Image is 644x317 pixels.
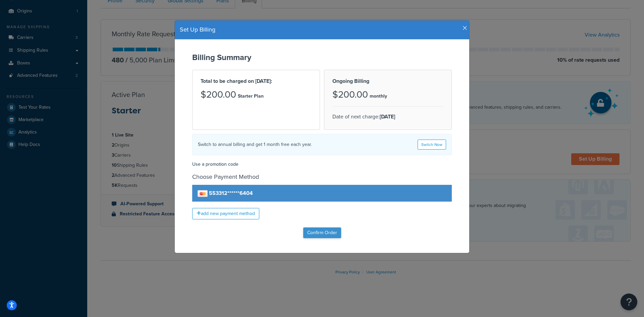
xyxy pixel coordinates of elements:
a: Use a promotion code [192,161,238,168]
p: Date of next charge: [332,112,443,121]
a: add new payment method [192,208,259,219]
img: mastercard.png [198,190,208,197]
strong: [DATE] [380,113,395,120]
h4: Set Up Billing [180,25,464,34]
p: Starter Plan [238,92,264,101]
h4: Choose Payment Method [192,172,452,181]
a: Switch Now [418,140,446,150]
input: Confirm Order [303,227,341,238]
h3: $200.00 [332,90,368,100]
h3: $200.00 [201,90,236,100]
h2: Total to be charged on [DATE]: [201,78,312,84]
h4: Switch to annual billing and get 1 month free each year. [198,141,312,148]
h2: Ongoing Billing [332,78,443,84]
h2: Billing Summary [192,53,452,62]
p: monthly [370,92,387,101]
